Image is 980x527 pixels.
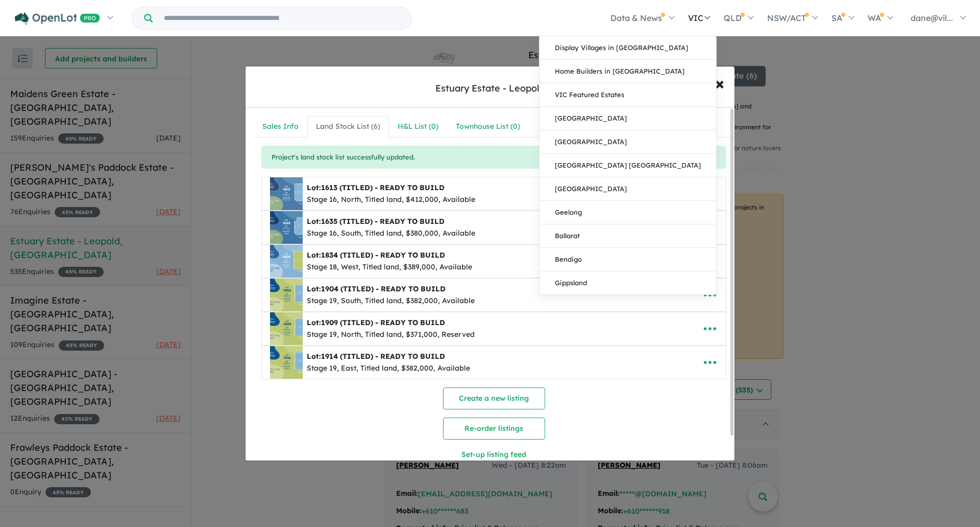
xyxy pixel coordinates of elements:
[262,121,299,133] div: Sales Info
[307,284,446,293] b: Lot:
[540,201,716,224] a: Geelong
[321,217,445,226] span: 1635 (TITLED) - READY TO BUILD
[398,121,438,133] div: H&L List ( 0 )
[270,211,303,244] img: Estuary%20Estate%20-%20Leopold%20-%20Lot%201635%20-TITLED-%20-%20READY%20TO%20BUILD___1759212045.jpg
[911,13,953,23] span: dane@vil...
[307,329,475,341] div: Stage 19, North, Titled land, $371,000, Reserved
[270,346,303,379] img: Estuary%20Estate%20-%20Leopold%20-%20Lot%201914%20-TITLED-%20-%20READY%20TO%20BUILD___1759212200.png
[540,271,716,294] a: Gippsland
[378,444,610,466] button: Set-up listing feed
[715,72,724,94] span: ×
[321,284,446,293] span: 1904 (TITLED) - READY TO BUILD
[307,227,475,240] div: Stage 16, South, Titled land, $380,000, Available
[321,250,445,260] span: 1834 (TITLED) - READY TO BUILD
[307,261,472,273] div: Stage 18, West, Titled land, $389,000, Available
[307,352,445,361] b: Lot:
[443,418,545,440] button: Re-order listings
[540,130,716,154] a: [GEOGRAPHIC_DATA]
[540,248,716,271] a: Bendigo
[270,177,303,210] img: Estuary%20Estate%20-%20Leopold%20-%20Lot%201613%20-TITLED-%20-%20READY%20TO%20BUILD___1758508401.jpg
[307,250,445,260] b: Lot:
[540,154,716,177] a: [GEOGRAPHIC_DATA] [GEOGRAPHIC_DATA]
[307,318,445,327] b: Lot:
[540,224,716,248] a: Ballarat
[270,245,303,278] img: Estuary%20Estate%20-%20Leopold%20-%20Lot%201834%20-TITLED-%20-%20READY%20TO%20BUILD___1756770246.jpg
[316,121,380,133] div: Land Stock List ( 6 )
[540,60,716,83] a: Home Builders in [GEOGRAPHIC_DATA]
[261,146,726,169] div: Project's land stock list successfully updated.
[270,279,303,311] img: Estuary%20Estate%20-%20Leopold%20-%20Lot%201904%20-TITLED-%20-%20READY%20TO%20BUILD___1756770418.png
[321,318,445,327] span: 1909 (TITLED) - READY TO BUILD
[307,183,445,192] b: Lot:
[321,352,445,361] span: 1914 (TITLED) - READY TO BUILD
[307,194,475,206] div: Stage 16, North, Titled land, $412,000, Available
[155,7,409,29] input: Try estate name, suburb, builder or developer
[307,217,445,226] b: Lot:
[540,36,716,60] a: Display Villages in [GEOGRAPHIC_DATA]
[15,12,100,25] img: Openlot PRO Logo White
[540,107,716,130] a: [GEOGRAPHIC_DATA]
[540,177,716,201] a: [GEOGRAPHIC_DATA]
[443,387,545,409] button: Create a new listing
[456,121,520,133] div: Townhouse List ( 0 )
[540,83,716,107] a: VIC Featured Estates
[307,295,475,307] div: Stage 19, South, Titled land, $382,000, Available
[307,362,470,375] div: Stage 19, East, Titled land, $382,000, Available
[270,312,303,345] img: Estuary%20Estate%20-%20Leopold%20-%20Lot%201909%20-TITLED-%20-%20READY%20TO%20BUILD___1755219766.png
[435,82,545,95] div: Estuary Estate - Leopold
[321,183,445,192] span: 1613 (TITLED) - READY TO BUILD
